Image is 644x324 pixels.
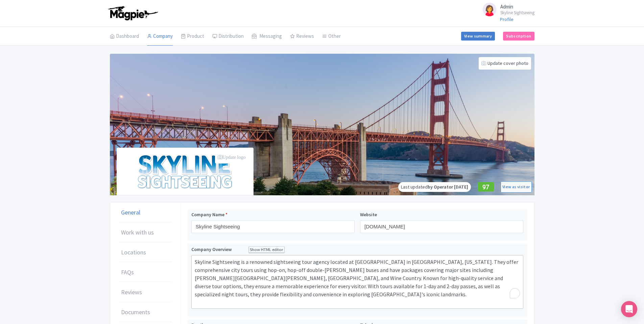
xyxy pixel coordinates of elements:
[501,181,531,192] a: View as visitor
[195,258,520,306] div: Skyline Sightseeing is a renowned sightseeing tour agency located at [GEOGRAPHIC_DATA] in [GEOGRA...
[252,27,282,46] a: Messaging
[503,32,534,41] a: Subscription
[360,211,377,218] span: Website
[191,255,524,309] trix-editor: To enrich screen reader interactions, please activate Accessibility in Grammarly extension settings
[121,208,140,217] span: General
[212,27,244,46] a: Distribution
[248,246,285,253] div: Show HTML editor
[461,32,495,41] a: View summary
[500,16,514,22] a: Profile
[181,27,204,46] a: Product
[500,10,534,15] small: Skyline Sightseeing
[121,248,146,257] span: Locations
[114,222,176,243] a: Work with us
[477,1,534,18] a: Admin Skyline Sightseeing
[479,57,531,70] div: Update cover photo
[130,153,239,189] img: v9macdflc9r4laaoy3gh.svg
[191,211,224,218] span: Company Name
[110,27,139,46] a: Dashboard
[621,301,637,317] div: Open Intercom Messenger
[121,307,150,317] span: Documents
[114,302,176,322] a: Documents
[114,202,176,223] a: General
[121,268,134,277] span: FAQs
[401,183,468,191] div: Last updated
[106,6,159,21] img: logo-ab69f6fb50320c5b225c76a69d11143b.png
[191,246,232,253] span: Company Overview
[482,183,490,191] span: 97
[114,242,176,263] a: Locations
[428,184,468,190] span: by Operator [DATE]
[500,3,513,10] span: Admin
[110,54,534,195] img: jwk8mf1ouqkxezybqwfb.jpg
[322,27,341,46] a: Other
[218,155,246,159] i: Update logo
[147,27,173,46] a: Company
[121,288,142,297] span: Reviews
[114,262,176,282] a: FAQs
[290,27,314,46] a: Reviews
[114,282,176,302] a: Reviews
[481,1,498,18] img: avatar_key_member-9c1dde93af8b07d7383eb8b5fb890c87.png
[121,228,154,237] span: Work with us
